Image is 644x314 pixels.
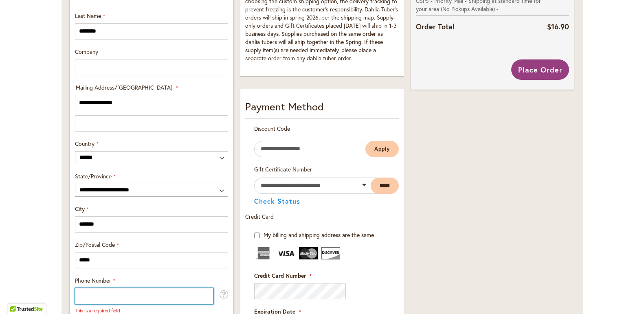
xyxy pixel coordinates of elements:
[277,247,295,259] img: Visa
[547,22,569,31] span: $16.90
[75,12,101,20] span: Last Name
[6,285,29,308] iframe: Launch Accessibility Center
[75,140,95,147] span: Country
[75,172,112,180] span: State/Province
[511,59,569,80] button: Place Order
[264,231,374,239] span: My billing and shipping address are the same
[75,277,111,284] span: Phone Number
[254,165,312,173] span: Gift Certificate Number
[75,205,85,213] span: City
[518,65,563,75] span: Place Order
[76,83,172,91] span: Mailing Address/[GEOGRAPHIC_DATA]
[254,198,300,204] button: Check Status
[365,141,399,157] button: Apply
[299,247,318,259] img: MasterCard
[374,145,390,152] span: Apply
[254,272,306,279] span: Credit Card Number
[75,48,98,55] span: Company
[416,20,455,32] strong: Order Total
[254,247,273,259] img: American Express
[254,125,290,132] span: Discount Code
[321,247,340,259] img: Discover
[245,213,274,220] span: Credit Card
[75,307,121,314] span: This is a required field.
[245,99,398,119] div: Payment Method
[75,241,115,248] span: Zip/Postal Code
